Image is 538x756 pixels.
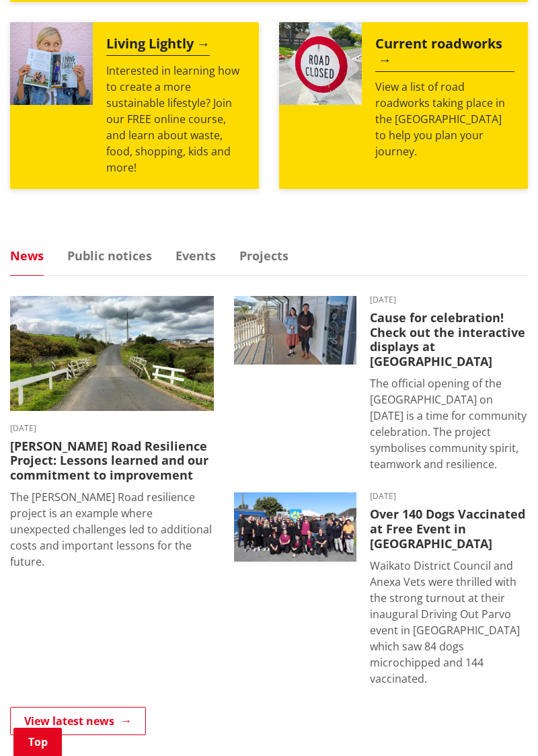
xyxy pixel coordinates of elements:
h3: Over 140 Dogs Vaccinated at Free Event in [GEOGRAPHIC_DATA] [370,507,528,551]
img: Road closed sign [279,22,362,105]
a: News [10,250,44,262]
p: Interested in learning how to create a more sustainable lifestyle? Join our FREE online course, a... [106,63,245,176]
h3: Cause for celebration! Check out the interactive displays at [GEOGRAPHIC_DATA] [370,311,528,369]
a: Living Lightly Interested in learning how to create a more sustainable lifestyle? Join our FREE o... [10,22,259,189]
p: Waikato District Council and Anexa Vets were thrilled with the strong turnout at their inaugural ... [370,558,528,687]
a: Public notices [67,250,152,262]
p: The official opening of the [GEOGRAPHIC_DATA] on [DATE] is a time for community celebration. The ... [370,375,528,472]
img: PR-21222 Huia Road Relience Munro Road Bridge [10,296,214,411]
time: [DATE] [370,492,528,500]
img: 554642373_1205075598320060_7014791421243316406_n [234,492,356,561]
a: Top [13,728,62,756]
time: [DATE] [370,296,528,304]
img: Mainstream Green Workshop Series [10,22,93,105]
h3: [PERSON_NAME] Road Resilience Project: Lessons learned and our commitment to improvement [10,439,214,483]
p: View a list of road roadworks taking place in the [GEOGRAPHIC_DATA] to help you plan your journey. [375,79,514,159]
a: [DATE] Cause for celebration! Check out the interactive displays at [GEOGRAPHIC_DATA] The officia... [234,296,528,472]
h2: Living Lightly [106,36,210,56]
a: View latest news [10,707,146,735]
p: The [PERSON_NAME] Road resilience project is an example where unexpected challenges led to additi... [10,489,214,570]
iframe: Messenger Launcher [476,700,525,748]
a: Projects [239,250,289,262]
a: Events [176,250,216,262]
a: [DATE] [PERSON_NAME] Road Resilience Project: Lessons learned and our commitment to improvement T... [10,296,214,570]
time: [DATE] [10,424,214,432]
h2: Current roadworks [375,36,514,72]
a: Current roadworks View a list of road roadworks taking place in the [GEOGRAPHIC_DATA] to help you... [279,22,528,189]
a: [DATE] Over 140 Dogs Vaccinated at Free Event in [GEOGRAPHIC_DATA] Waikato District Council and A... [234,492,528,687]
img: Huntly Museum - Debra Kane and Kristy Wilson [234,296,356,365]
